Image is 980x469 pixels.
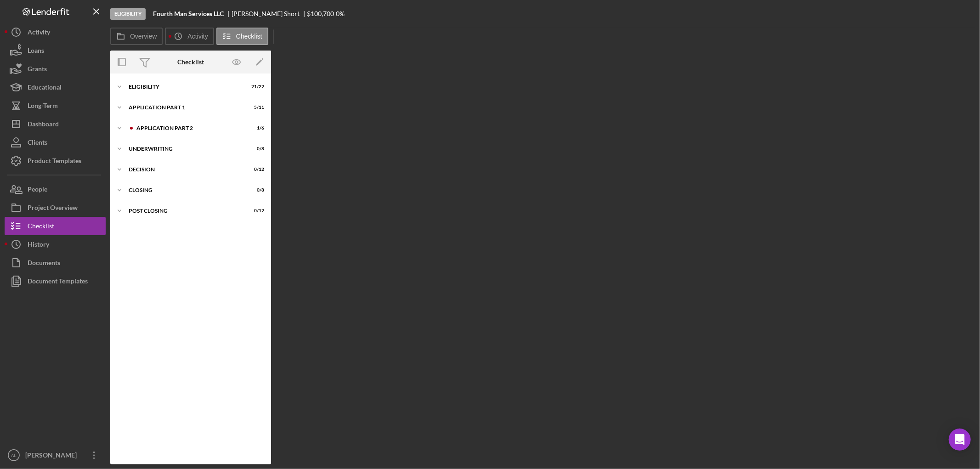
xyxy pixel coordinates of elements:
[28,152,81,172] div: Product Templates
[5,198,106,217] button: Project Overview
[187,33,208,40] label: Activity
[5,96,106,115] button: Long-Term
[28,78,62,99] div: Educational
[129,208,241,214] div: Post Closing
[110,28,163,45] button: Overview
[28,254,60,274] div: Documents
[28,115,59,136] div: Dashboard
[248,187,264,193] div: 0 / 8
[11,453,17,458] text: AL
[110,8,146,20] div: Eligibility
[5,78,106,96] button: Educational
[28,198,78,219] div: Project Overview
[129,105,241,110] div: Application Part 1
[23,446,83,467] div: [PERSON_NAME]
[28,235,49,256] div: History
[136,125,241,131] div: Application Part 2
[216,28,268,45] button: Checklist
[28,41,44,62] div: Loans
[28,96,58,117] div: Long-Term
[165,28,214,45] button: Activity
[336,10,345,17] div: 0 %
[5,446,106,464] button: AL[PERSON_NAME]
[5,180,106,198] button: People
[5,23,106,41] button: Activity
[130,33,157,40] label: Overview
[5,41,106,60] button: Loans
[5,152,106,170] button: Product Templates
[248,208,264,214] div: 0 / 12
[248,146,264,152] div: 0 / 8
[129,187,241,193] div: Closing
[248,105,264,110] div: 5 / 11
[129,84,241,90] div: Eligibility
[28,217,54,237] div: Checklist
[5,133,106,152] button: Clients
[28,272,88,293] div: Document Templates
[232,10,307,17] div: [PERSON_NAME] Short
[28,180,47,201] div: People
[5,254,106,272] button: Documents
[28,133,47,154] div: Clients
[248,167,264,172] div: 0 / 12
[248,125,264,131] div: 1 / 6
[153,10,224,17] b: Fourth Man Services LLC
[129,167,241,172] div: Decision
[949,429,971,451] div: Open Intercom Messenger
[5,115,106,133] button: Dashboard
[28,23,50,44] div: Activity
[248,84,264,90] div: 21 / 22
[5,217,106,235] button: Checklist
[307,10,334,17] span: $100,700
[28,60,47,80] div: Grants
[5,272,106,290] button: Document Templates
[177,58,204,66] div: Checklist
[5,60,106,78] button: Grants
[5,235,106,254] button: History
[236,33,262,40] label: Checklist
[129,146,241,152] div: Underwriting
